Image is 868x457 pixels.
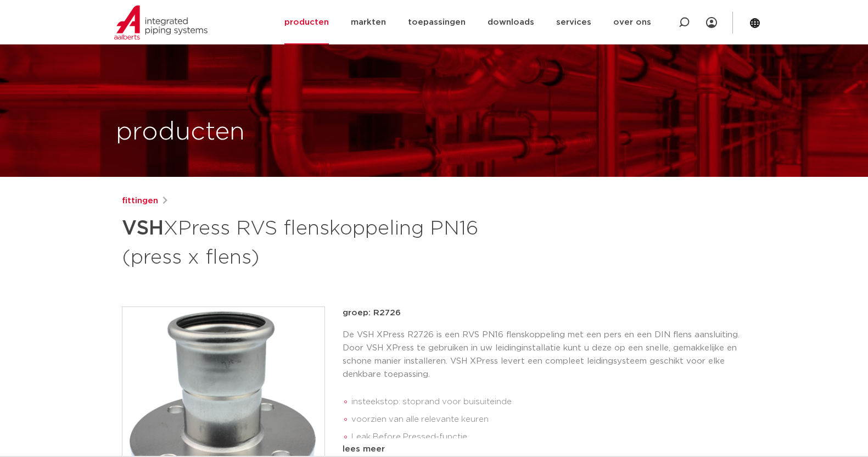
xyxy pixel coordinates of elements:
[122,219,164,238] strong: VSH
[351,411,747,428] li: voorzien van alle relevante keuren
[343,328,747,381] p: De VSH XPress R2726 is een RVS PN16 flenskoppeling met een pers en een DIN flens aansluiting. Doo...
[343,443,747,456] div: lees meer
[351,393,747,411] li: insteekstop: stoprand voor buisuiteinde
[116,115,245,150] h1: producten
[122,194,158,208] a: fittingen
[122,212,534,271] h1: XPress RVS flenskoppeling PN16 (press x flens)
[343,306,747,320] p: groep: R2726
[351,428,747,446] li: Leak Before Pressed-functie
